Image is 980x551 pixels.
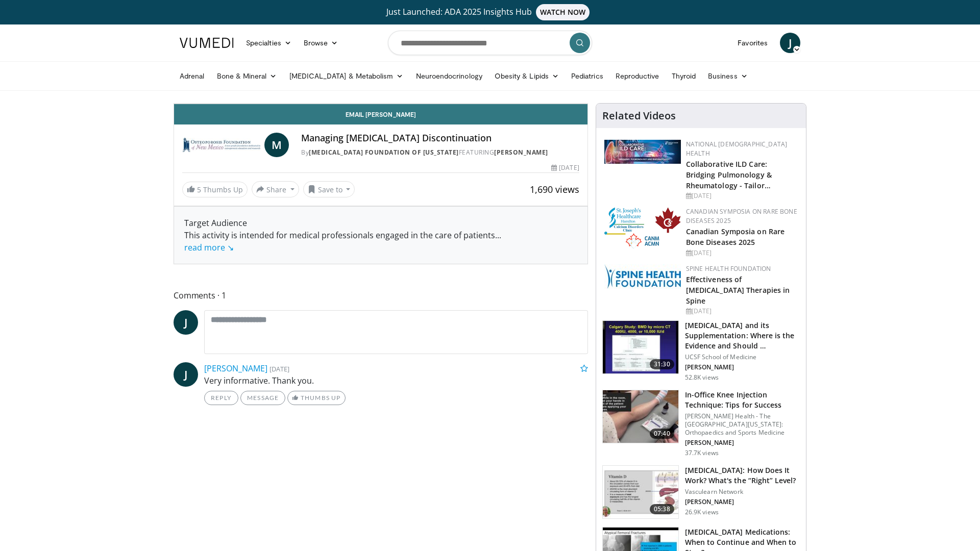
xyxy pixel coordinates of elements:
[686,140,788,158] a: National [DEMOGRAPHIC_DATA] Health
[180,38,234,48] img: VuMedi Logo
[686,307,798,316] div: [DATE]
[204,374,588,387] p: Very informative. Thank you.
[602,320,800,382] a: 31:30 [MEDICAL_DATA] and its Supplementation: Where is the Evidence and Should … UCSF School of M...
[174,104,587,124] a: Email [PERSON_NAME]
[686,159,772,190] a: Collaborative ILD Care: Bridging Pulmonology & Rheumatology - Tailor…
[488,66,565,86] a: Obesity & Lipids
[603,321,678,374] img: 4bb25b40-905e-443e-8e37-83f056f6e86e.150x105_q85_crop-smart_upscale.jpg
[685,320,800,351] h3: [MEDICAL_DATA] and its Supplementation: Where is the Evidence and Should …
[530,183,579,195] span: 1,690 views
[686,207,797,225] a: Canadian Symposia on Rare Bone Diseases 2025
[686,191,798,201] div: [DATE]
[240,33,298,53] a: Specialties
[174,362,198,387] a: J
[287,391,345,405] a: Thumbs Up
[252,181,299,197] button: Share
[685,363,800,371] p: [PERSON_NAME]
[650,504,674,514] span: 05:38
[602,465,800,519] a: 05:38 [MEDICAL_DATA]: How Does It Work? What's the “Right” Level? Vasculearn Network [PERSON_NAME...
[609,66,666,86] a: Reproductive
[181,4,799,20] a: Just Launched: ADA 2025 Insights HubWATCH NOW
[184,242,234,253] a: read more ↘
[174,66,211,86] a: Adrenal
[685,439,800,447] p: [PERSON_NAME]
[298,33,345,53] a: Browse
[269,364,289,373] small: [DATE]
[197,185,201,194] span: 5
[174,289,588,302] span: Comments 1
[182,133,260,157] img: Osteoporosis Foundation of New Mexico
[685,373,719,382] p: 52.8K views
[685,465,800,486] h3: [MEDICAL_DATA]: How Does It Work? What's the “Right” Level?
[666,66,702,86] a: Thyroid
[686,274,790,306] a: Effectiveness of [MEDICAL_DATA] Therapies in Spine
[686,248,798,258] div: [DATE]
[303,181,355,197] button: Save to
[685,508,719,516] p: 26.9K views
[602,110,676,122] h4: Related Videos
[685,353,800,361] p: UCSF School of Medicine
[494,148,548,157] a: [PERSON_NAME]
[184,217,577,254] div: Target Audience This activity is intended for medical professionals engaged in the care of patients
[388,31,592,55] input: Search topics, interventions
[536,4,590,20] span: WATCH NOW
[301,148,579,157] div: By FEATURING
[702,66,754,86] a: Business
[174,104,587,104] video-js: Video Player
[410,66,488,86] a: Neuroendocrinology
[204,363,267,374] a: [PERSON_NAME]
[240,391,285,405] a: Message
[685,498,800,506] p: [PERSON_NAME]
[686,264,771,273] a: Spine Health Foundation
[602,390,800,457] a: 07:40 In-Office Knee Injection Technique: Tips for Success [PERSON_NAME] Health - The [GEOGRAPHIC...
[309,148,459,157] a: [MEDICAL_DATA] Foundation of [US_STATE]
[264,133,289,157] a: M
[685,449,719,457] p: 37.7K views
[204,391,238,405] a: Reply
[780,33,800,53] a: J
[686,227,785,247] a: Canadian Symposia on Rare Bone Diseases 2025
[565,66,609,86] a: Pediatrics
[603,390,678,443] img: 9b54ede4-9724-435c-a780-8950048db540.150x105_q85_crop-smart_upscale.jpg
[604,264,681,289] img: 57d53db2-a1b3-4664-83ec-6a5e32e5a601.png.150x105_q85_autocrop_double_scale_upscale_version-0.2.jpg
[650,429,674,439] span: 07:40
[685,412,800,437] p: [PERSON_NAME] Health - The [GEOGRAPHIC_DATA][US_STATE]: Orthopaedics and Sports Medicine
[604,207,681,248] img: 59b7dea3-8883-45d6-a110-d30c6cb0f321.png.150x105_q85_autocrop_double_scale_upscale_version-0.2.png
[603,466,678,519] img: 8daf03b8-df50-44bc-88e2-7c154046af55.150x105_q85_crop-smart_upscale.jpg
[685,488,800,496] p: Vasculearn Network
[551,163,579,172] div: [DATE]
[650,359,674,369] span: 31:30
[174,310,198,335] a: J
[731,33,774,53] a: Favorites
[211,66,283,86] a: Bone & Mineral
[604,140,681,164] img: 7e341e47-e122-4d5e-9c74-d0a8aaff5d49.jpg.150x105_q85_autocrop_double_scale_upscale_version-0.2.jpg
[283,66,410,86] a: [MEDICAL_DATA] & Metabolism
[301,133,579,144] h4: Managing [MEDICAL_DATA] Discontinuation
[685,390,800,410] h3: In-Office Knee Injection Technique: Tips for Success
[182,182,248,197] a: 5 Thumbs Up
